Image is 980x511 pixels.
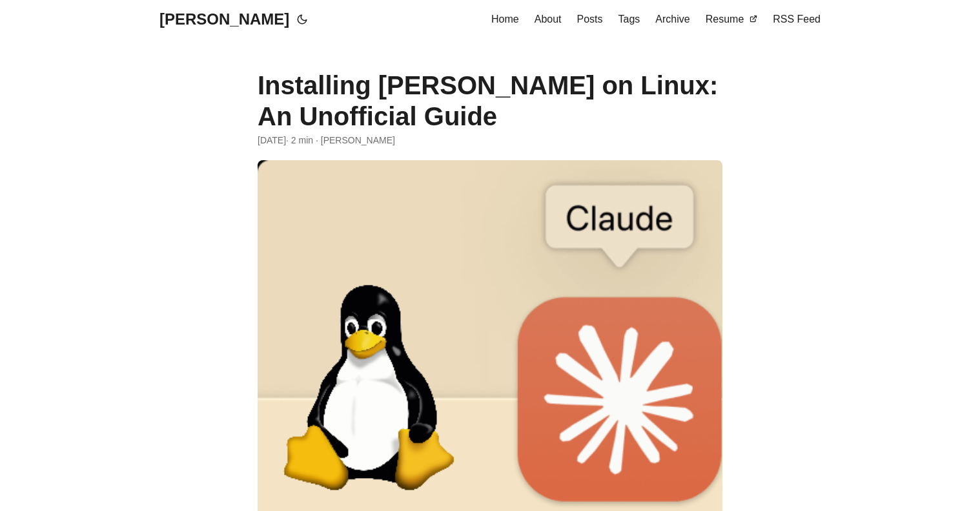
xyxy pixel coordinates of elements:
[706,14,744,25] span: Resume
[535,14,562,25] span: About
[258,133,286,147] span: 2025-01-09 21:00:00 +0000 UTC
[491,14,519,25] span: Home
[655,14,689,25] span: Archive
[618,14,640,25] span: Tags
[258,133,722,147] div: · 2 min · [PERSON_NAME]
[577,14,603,25] span: Posts
[773,14,821,25] span: RSS Feed
[258,70,722,132] h1: Installing [PERSON_NAME] on Linux: An Unofficial Guide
